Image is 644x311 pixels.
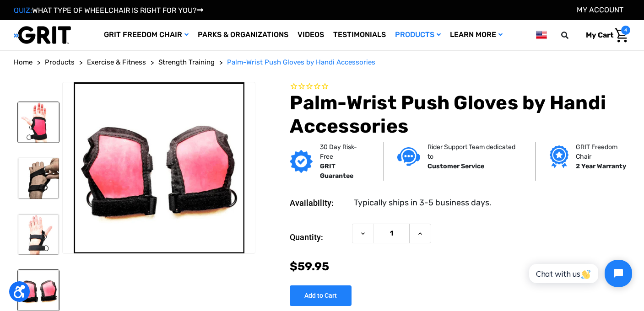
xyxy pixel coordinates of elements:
img: Palm-Wrist Push Gloves by Handi Accessories [63,82,255,253]
a: Products [390,20,445,50]
a: Exercise & Fitness [87,57,146,68]
a: Palm-Wrist Push Gloves by Handi Accessories [227,57,375,68]
span: My Cart [586,31,613,39]
a: Account [577,5,623,14]
a: Strength Training [158,57,215,68]
a: Parks & Organizations [193,20,293,50]
input: Add to Cart [290,285,352,306]
span: Products [45,58,75,66]
dd: Typically ships in 3-5 business days. [354,197,492,209]
span: Exercise & Fitness [87,58,146,66]
img: Palm-Wrist Push Gloves by Handi Accessories [18,214,59,255]
img: GRIT All-Terrain Wheelchair and Mobility Equipment [14,26,71,44]
img: us.png [536,29,547,41]
img: Palm-Wrist Push Gloves by Handi Accessories [18,102,59,143]
a: QUIZ:WHAT TYPE OF WHEELCHAIR IS RIGHT FOR YOU? [14,6,203,15]
a: Cart with 4 items [579,26,630,45]
iframe: Tidio Chat [519,252,640,295]
img: Customer service [397,147,420,166]
span: Rated 0.0 out of 5 stars 0 reviews [290,82,630,92]
a: Videos [293,20,329,50]
a: GRIT Freedom Chair [99,20,193,50]
img: Grit freedom [550,145,568,168]
img: Palm-Wrist Push Gloves by Handi Accessories [18,270,59,311]
p: 30 Day Risk-Free [320,142,369,161]
strong: 2 Year Warranty [576,162,626,170]
span: Palm-Wrist Push Gloves by Handi Accessories [227,58,375,66]
nav: Breadcrumb [14,57,630,68]
input: Search [565,26,579,45]
p: Rider Support Team dedicated to [428,142,521,161]
strong: Customer Service [428,162,484,170]
span: QUIZ: [14,6,32,15]
img: Cart [615,28,628,43]
img: Palm-Wrist Push Gloves by Handi Accessories [18,158,59,199]
a: Testimonials [329,20,390,50]
img: GRIT Guarantee [290,150,313,173]
span: Strength Training [158,58,215,66]
a: Products [45,57,75,68]
span: 4 [621,26,630,35]
span: Home [14,58,32,66]
h1: Palm-Wrist Push Gloves by Handi Accessories [290,91,630,138]
a: Home [14,57,32,68]
p: GRIT Freedom Chair [576,142,633,161]
span: $59.95 [290,260,329,273]
label: Quantity: [290,224,347,251]
strong: GRIT Guarantee [320,162,353,180]
a: Learn More [445,20,507,50]
dt: Availability: [290,197,347,209]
